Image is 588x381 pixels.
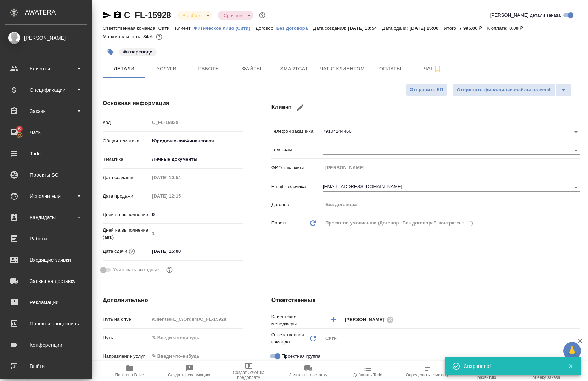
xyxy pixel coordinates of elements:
span: Smartcat [277,64,311,73]
p: Общая тематика [103,137,150,144]
button: Закрыть [563,363,578,369]
a: Входящие заявки [2,251,90,269]
button: Скопировать ссылку [113,11,122,19]
a: Заявки на доставку [2,272,90,290]
h4: Клиент [271,99,580,116]
span: Проектная группа [282,353,320,360]
span: Создать рекламацию [168,373,210,377]
span: [PERSON_NAME] детали заказа [490,12,561,19]
span: в переводе [118,49,157,55]
button: В работе [180,12,204,18]
input: Пустое поле [150,314,243,324]
div: Сити [323,332,580,345]
div: Кандидаты [5,212,87,223]
input: Пустое поле [323,199,580,210]
p: Дата создания [103,174,150,181]
p: Клиент: [175,25,194,31]
p: Договор [271,201,323,208]
button: Open [576,319,578,320]
p: 84% [143,34,154,39]
a: Без договора [276,25,313,31]
button: Open [571,146,581,155]
p: Сити [158,25,175,31]
div: Заказы [5,106,87,116]
button: 1040.08 RUB; [155,32,164,41]
p: Email заказчика [271,183,323,190]
span: Создать счет на предоплату [223,370,274,380]
p: Дата сдачи [103,248,127,255]
svg: Подписаться [433,64,442,73]
div: Работы [5,233,87,244]
p: Ответственная команда [271,331,309,346]
h4: Ответственные [271,296,580,305]
a: 6Чаты [2,124,90,141]
input: Пустое поле [150,228,243,239]
a: Работы [2,230,90,248]
a: C_FL-15928 [124,10,171,20]
span: Заявка на доставку [289,373,327,377]
input: ✎ Введи что-нибудь [150,332,243,343]
p: #в переводе [123,49,152,56]
span: Оплаты [373,64,407,73]
div: Входящие заявки [5,255,87,265]
div: Юридическая/Финансовая [150,135,243,147]
span: Файлы [235,64,269,73]
p: Телеграм [271,146,323,153]
button: Заявка на доставку [279,361,338,381]
input: ✎ Введи что-нибудь [150,246,212,256]
p: 0,00 ₽ [509,25,528,31]
div: AWATERA [25,5,92,19]
p: 7 995,00 ₽ [459,25,487,31]
p: Путь на drive [103,316,150,323]
div: Заявки на доставку [5,276,87,286]
span: Учитывать выходные [113,266,159,273]
p: [DATE] 15:00 [410,25,444,31]
button: Срочный [222,12,245,18]
a: Рекламации [2,294,90,311]
h4: Дополнительно [103,296,243,305]
p: Код [103,119,150,126]
span: Детали [107,64,141,73]
span: Добавить Todo [353,373,382,377]
button: Добавить тэг [103,44,118,60]
p: Дней на выполнение [103,211,150,218]
span: Отправить КП [410,86,443,94]
button: Папка на Drive [100,361,159,381]
button: Open [571,127,581,137]
h4: Основная информация [103,99,243,108]
div: Рекламации [5,297,87,308]
div: split button [453,84,572,96]
div: Todo [5,148,87,159]
button: Добавить менеджера [325,311,342,328]
p: ФИО заказчика [271,164,323,171]
a: Проекты процессинга [2,315,90,332]
span: 6 [14,125,25,132]
div: Сохранено! [464,363,557,370]
a: Выйти [2,357,90,375]
span: Определить тематику [406,373,449,377]
p: Направление услуг [103,353,150,360]
input: Пустое поле [150,117,243,127]
div: Выйти [5,361,87,371]
button: Создать счет на предоплату [219,361,279,381]
div: Личные документы [150,153,243,165]
div: ✎ Введи что-нибудь [150,350,243,362]
span: Чат [416,64,450,73]
div: Исполнители [5,191,87,201]
p: Тематика [103,156,150,163]
p: [DATE] 10:54 [348,25,382,31]
p: Без договора [276,25,313,31]
span: Работы [192,64,226,73]
span: Отправить финальные файлы на email [457,86,552,94]
input: Пустое поле [150,172,212,183]
p: Дата продажи [103,193,150,200]
span: Папка на Drive [115,373,144,377]
div: Проект по умолчанию (Договор "Без договора", контрагент "-") [323,217,580,229]
div: Проекты SC [5,170,87,180]
div: ✎ Введи что-нибудь [152,353,235,360]
p: Дней на выполнение (авт.) [103,227,150,241]
div: В работе [218,11,253,20]
a: Todo [2,145,90,163]
span: Услуги [150,64,184,73]
div: Спецификации [5,85,87,95]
